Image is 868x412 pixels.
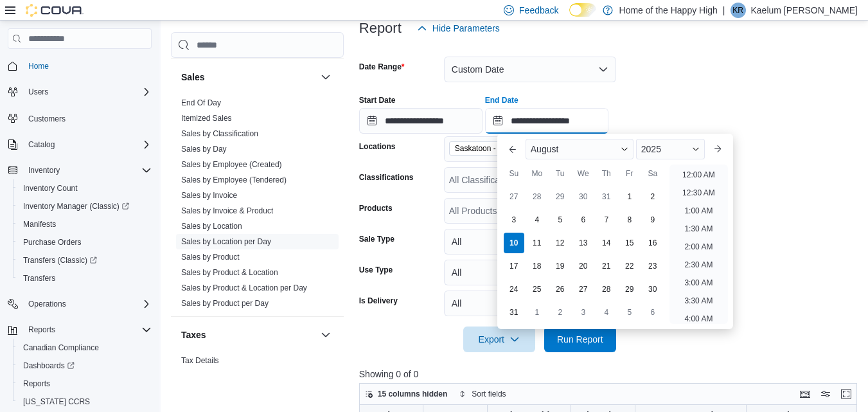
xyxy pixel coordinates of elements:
div: day-9 [642,210,663,230]
label: Locations [359,141,396,152]
span: Saskatoon - Stonebridge - Fire & Flower [455,142,555,155]
span: Dark Mode [569,17,570,17]
li: 3:00 AM [679,275,718,291]
span: Sales by Location per Day [181,237,271,247]
a: Sales by Employee (Created) [181,160,282,169]
button: Users [3,83,157,101]
div: Th [596,163,617,184]
div: Sa [642,163,663,184]
div: day-5 [550,210,571,230]
div: We [573,163,594,184]
span: Hide Parameters [432,22,500,35]
button: Previous Month [502,139,523,159]
button: 15 columns hidden [360,386,453,402]
button: Run Report [544,327,616,352]
span: Sales by Day [181,144,227,154]
li: 2:00 AM [679,239,718,255]
span: Sales by Invoice & Product [181,206,273,216]
button: Next month [707,139,728,159]
span: Manifests [18,217,152,232]
a: Sales by Product per Day [181,299,269,308]
div: day-6 [573,210,594,230]
div: day-14 [596,233,617,253]
button: Hide Parameters [412,15,505,41]
span: Purchase Orders [18,235,152,250]
button: Enter fullscreen [838,386,854,402]
label: End Date [485,95,518,105]
span: Inventory [28,165,60,175]
span: Sales by Classification [181,129,258,139]
span: 2025 [641,144,661,154]
span: Dashboards [18,358,152,373]
label: Products [359,203,393,213]
h3: Report [359,21,402,36]
div: day-2 [642,186,663,207]
a: Sales by Invoice [181,191,237,200]
a: Transfers (Classic) [18,253,102,268]
div: day-30 [573,186,594,207]
img: Cova [26,4,84,17]
button: All [444,229,616,255]
li: 4:00 AM [679,311,718,327]
label: Date Range [359,62,405,72]
div: Mo [527,163,547,184]
div: Kaelum Rudy [731,3,746,18]
div: day-4 [527,210,547,230]
span: Tax Details [181,355,219,366]
span: Inventory Count [23,183,78,193]
span: Catalog [23,137,152,152]
span: Inventory [23,163,152,178]
input: Press the down key to open a popover containing a calendar. [359,108,483,134]
div: day-3 [573,302,594,323]
button: Operations [3,295,157,313]
button: Display options [818,386,833,402]
span: Inventory Count [18,181,152,196]
p: Kaelum [PERSON_NAME] [751,3,858,18]
div: day-20 [573,256,594,276]
span: Transfers (Classic) [23,255,97,265]
li: 3:30 AM [679,293,718,309]
span: Sales by Product per Day [181,298,269,309]
div: day-28 [596,279,617,300]
a: Canadian Compliance [18,340,104,355]
span: Canadian Compliance [18,340,152,355]
button: Transfers [13,269,157,287]
a: Reports [18,376,55,391]
span: Catalog [28,139,55,150]
div: day-13 [573,233,594,253]
div: day-28 [527,186,547,207]
button: Purchase Orders [13,233,157,251]
span: Purchase Orders [23,237,82,247]
a: Sales by Employee (Tendered) [181,175,287,184]
a: Purchase Orders [18,235,87,250]
span: Reports [23,322,152,337]
button: Reports [23,322,60,337]
button: Manifests [13,215,157,233]
button: Taxes [318,327,333,343]
div: day-26 [550,279,571,300]
button: Catalog [23,137,60,152]
span: Reports [28,325,55,335]
p: | [723,3,725,18]
a: Manifests [18,217,61,232]
div: day-21 [596,256,617,276]
li: 2:30 AM [679,257,718,273]
a: Customers [23,111,71,127]
div: Taxes [171,353,344,389]
div: day-30 [642,279,663,300]
div: day-29 [619,279,640,300]
a: Inventory Manager (Classic) [13,197,157,215]
span: Reports [23,379,50,389]
div: August, 2025 [502,185,664,324]
span: Sales by Invoice [181,190,237,201]
span: Sales by Product & Location [181,267,278,278]
div: day-2 [550,302,571,323]
span: Canadian Compliance [23,343,99,353]
button: Inventory [3,161,157,179]
div: day-27 [573,279,594,300]
div: day-29 [550,186,571,207]
a: Sales by Classification [181,129,258,138]
button: Sales [181,71,315,84]
div: day-15 [619,233,640,253]
a: Sales by Location [181,222,242,231]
